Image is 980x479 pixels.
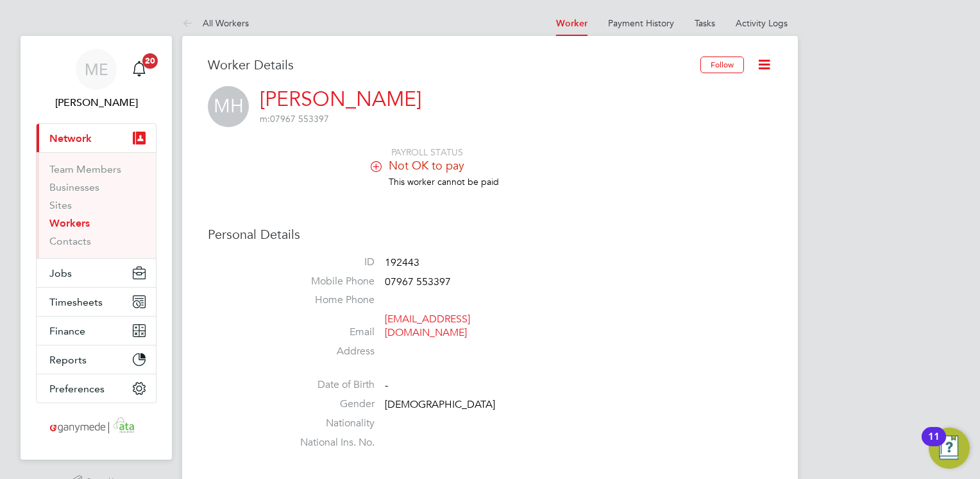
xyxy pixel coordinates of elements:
[37,152,156,258] div: Network
[285,275,375,288] label: Mobile Phone
[36,95,156,110] span: Mia Eckersley
[49,325,85,337] span: Finance
[126,49,152,90] a: 20
[36,416,156,437] a: Go to home page
[49,235,91,247] a: Contacts
[736,17,788,29] a: Activity Logs
[285,378,375,392] label: Date of Birth
[85,61,108,78] span: ME
[208,86,249,127] span: MH
[385,256,419,269] span: 192443
[285,293,375,307] label: Home Phone
[49,354,87,366] span: Reports
[37,259,156,287] button: Jobs
[389,158,464,173] span: Not OK to pay
[385,398,495,411] span: [DEMOGRAPHIC_DATA]
[285,345,375,358] label: Address
[556,18,587,29] a: Worker
[391,146,463,158] span: PAYROLL STATUS
[21,36,172,460] nav: Main navigation
[37,345,156,374] button: Reports
[49,181,99,193] a: Businesses
[285,436,375,449] label: National Ins. No.
[208,57,700,73] h3: Worker Details
[260,87,421,112] a: [PERSON_NAME]
[37,317,156,345] button: Finance
[285,326,375,339] label: Email
[695,17,715,29] a: Tasks
[37,124,156,152] button: Network
[36,49,156,110] a: ME[PERSON_NAME]
[46,416,147,437] img: ganymedesolutions-logo-retina.png
[385,379,388,392] span: -
[389,176,499,187] span: This worker cannot be paid
[608,17,674,29] a: Payment History
[928,437,940,453] div: 11
[142,53,158,69] span: 20
[49,296,103,308] span: Timesheets
[49,199,72,211] a: Sites
[49,132,92,144] span: Network
[49,217,90,229] a: Workers
[260,113,329,125] span: 07967 553397
[182,17,249,29] a: All Workers
[700,57,744,73] button: Follow
[260,113,270,125] span: m:
[37,288,156,316] button: Timesheets
[385,275,451,288] span: 07967 553397
[37,374,156,403] button: Preferences
[929,428,970,469] button: Open Resource Center, 11 new notifications
[49,267,72,279] span: Jobs
[285,397,375,411] label: Gender
[285,256,375,269] label: ID
[385,313,470,339] a: [EMAIL_ADDRESS][DOMAIN_NAME]
[49,383,105,395] span: Preferences
[285,417,375,430] label: Nationality
[49,163,121,175] a: Team Members
[208,226,772,243] h3: Personal Details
